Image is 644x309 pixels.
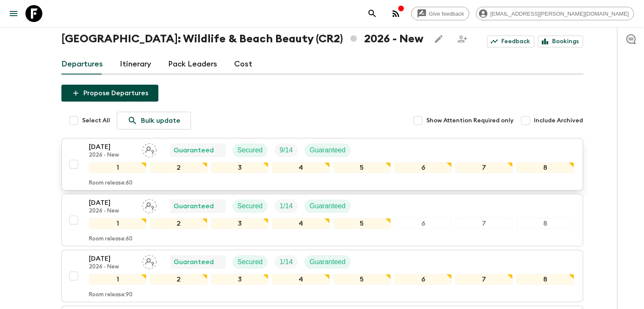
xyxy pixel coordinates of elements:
[333,274,391,285] div: 5
[238,201,263,211] p: Secured
[310,201,345,211] p: Guaranteed
[364,5,381,22] button: search adventures
[394,162,452,173] div: 6
[279,201,293,211] p: 1 / 14
[89,236,133,243] p: Room release: 60
[89,180,133,187] p: Room release: 60
[168,54,217,74] a: Pack Leaders
[211,162,268,173] div: 3
[89,162,146,173] div: 1
[310,145,345,155] p: Guaranteed
[89,198,135,208] p: [DATE]
[279,145,293,155] p: 9 / 14
[487,36,534,47] a: Feedback
[333,162,391,173] div: 5
[142,257,157,264] span: Assign pack leader
[61,30,423,47] h1: [GEOGRAPHIC_DATA]: Wildlife & Beach Beauty (CR2) 2026 - New
[61,85,158,102] button: Propose Departures
[516,218,574,229] div: 8
[455,218,513,229] div: 7
[232,143,268,157] div: Secured
[61,138,583,190] button: [DATE]2026 - NewAssign pack leaderGuaranteedSecuredTrip FillGuaranteed12345678Room release:60
[89,208,135,215] p: 2026 - New
[174,257,214,267] p: Guaranteed
[516,274,574,285] div: 8
[232,199,268,213] div: Secured
[394,218,452,229] div: 6
[486,11,633,17] span: [EMAIL_ADDRESS][PERSON_NAME][DOMAIN_NAME]
[61,250,583,302] button: [DATE]2026 - NewAssign pack leaderGuaranteedSecuredTrip FillGuaranteed12345678Room release:90
[534,116,583,125] span: Include Archived
[174,145,214,155] p: Guaranteed
[142,146,157,152] span: Assign pack leader
[89,264,135,270] p: 2026 - New
[333,218,391,229] div: 5
[272,274,329,285] div: 4
[411,7,469,20] a: Give feedback
[234,54,252,74] a: Cost
[141,116,180,126] p: Bulk update
[424,11,469,17] span: Give feedback
[174,201,214,211] p: Guaranteed
[142,201,157,208] span: Assign pack leader
[274,255,298,269] div: Trip Fill
[238,257,263,267] p: Secured
[279,257,293,267] p: 1 / 14
[5,5,22,22] button: menu
[394,274,452,285] div: 6
[150,162,207,173] div: 2
[211,218,268,229] div: 3
[82,116,110,125] span: Select All
[455,274,513,285] div: 7
[89,292,133,298] p: Room release: 90
[89,274,146,285] div: 1
[211,274,268,285] div: 3
[274,199,298,213] div: Trip Fill
[150,274,207,285] div: 2
[476,7,634,20] div: [EMAIL_ADDRESS][PERSON_NAME][DOMAIN_NAME]
[455,162,513,173] div: 7
[238,145,263,155] p: Secured
[274,143,298,157] div: Trip Fill
[117,112,191,130] a: Bulk update
[426,116,514,125] span: Show Attention Required only
[516,162,574,173] div: 8
[61,194,583,246] button: [DATE]2026 - NewAssign pack leaderGuaranteedSecuredTrip FillGuaranteed12345678Room release:60
[89,152,135,159] p: 2026 - New
[430,30,447,47] button: Edit this itinerary
[120,54,151,74] a: Itinerary
[150,218,207,229] div: 2
[538,36,583,47] a: Bookings
[89,254,135,264] p: [DATE]
[61,54,103,74] a: Departures
[89,142,135,152] p: [DATE]
[232,255,268,269] div: Secured
[272,162,329,173] div: 4
[272,218,329,229] div: 4
[89,218,146,229] div: 1
[454,30,471,47] span: Share this itinerary
[310,257,345,267] p: Guaranteed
